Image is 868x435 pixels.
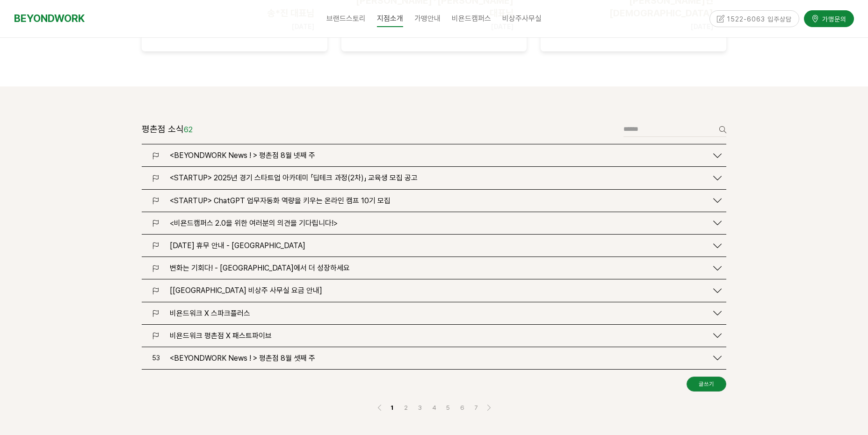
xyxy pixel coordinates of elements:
span: <비욘드캠퍼스 2.0을 위한 여러분의 의견을 기다립니다!> [170,219,338,228]
span: <BEYONDWORK News ! > 평촌점 8월 넷째 주 [170,151,315,160]
em: 62 [184,125,193,134]
a: 1 [386,402,398,413]
a: 비상주사무실 [497,7,547,30]
span: 비욘드워크 평촌점 X 패스트파이브 [170,331,272,340]
span: 가맹안내 [414,14,441,23]
a: 3 [414,402,426,413]
a: 5 [442,402,454,413]
a: 2 [400,402,412,413]
a: 가맹안내 [409,7,446,30]
a: 지점소개 [371,7,409,30]
span: 브랜드스토리 [326,14,366,23]
a: 6 [456,402,468,413]
a: 4 [428,402,440,413]
a: 비욘드캠퍼스 [446,7,497,30]
span: 가맹문의 [819,14,846,24]
span: 지점소개 [377,11,403,27]
span: <STARTUP> 2025년 경기 스타트업 아카데미 「딥테크 과정(2차)」 교육생 모집 공고 [170,173,418,182]
a: 가맹문의 [804,10,854,27]
span: 비욘드캠퍼스 [452,14,491,23]
a: BEYONDWORK [14,10,85,27]
a: 브랜드스토리 [321,7,371,30]
span: [[GEOGRAPHIC_DATA] 비상주 사무실 요금 안내] [170,286,322,295]
span: 변화는 기회다! - [GEOGRAPHIC_DATA]에서 더 성장하세요 [170,264,350,272]
header: 평촌점 소식 [142,121,193,137]
span: 비욘드워크 X 스파크플러스 [170,309,250,318]
a: 글쓰기 [687,377,726,392]
span: 비상주사무실 [502,14,542,23]
span: <STARTUP> ChatGPT 업무자동화 역량을 키우는 온라인 캠프 10기 모집 [170,196,391,205]
span: [DATE] 휴무 안내 - [GEOGRAPHIC_DATA] [170,241,305,250]
a: 7 [470,402,482,413]
span: 53 [152,354,160,362]
span: <BEYONDWORK News ! > 평촌점 8월 셋째 주 [170,354,315,363]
